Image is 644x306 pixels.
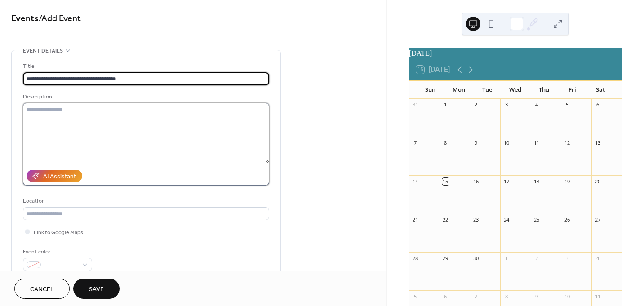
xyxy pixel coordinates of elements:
[564,217,570,223] div: 26
[442,255,449,262] div: 29
[594,178,601,185] div: 20
[409,48,622,59] div: [DATE]
[444,81,473,99] div: Mon
[473,81,501,99] div: Tue
[501,81,529,99] div: Wed
[412,255,418,262] div: 28
[73,279,120,299] button: Save
[472,255,479,262] div: 30
[586,81,615,99] div: Sat
[503,255,510,262] div: 1
[472,140,479,146] div: 9
[594,217,601,223] div: 27
[412,140,418,146] div: 7
[529,81,558,99] div: Thu
[594,255,601,262] div: 4
[412,102,418,108] div: 31
[23,92,267,102] div: Description
[558,81,586,99] div: Fri
[416,81,444,99] div: Sun
[14,279,70,299] button: Cancel
[533,140,540,146] div: 11
[442,178,449,185] div: 15
[564,293,570,300] div: 10
[564,140,570,146] div: 12
[472,102,479,108] div: 2
[442,293,449,300] div: 6
[11,10,39,27] a: Events
[503,293,510,300] div: 8
[442,217,449,223] div: 22
[23,62,267,71] div: Title
[23,46,63,56] span: Event details
[564,102,570,108] div: 5
[533,293,540,300] div: 9
[472,178,479,185] div: 16
[442,140,449,146] div: 8
[533,217,540,223] div: 25
[594,140,601,146] div: 13
[23,196,267,206] div: Location
[503,178,510,185] div: 17
[412,217,418,223] div: 21
[34,228,83,237] span: Link to Google Maps
[43,172,76,182] div: AI Assistant
[27,170,82,182] button: AI Assistant
[503,140,510,146] div: 10
[564,255,570,262] div: 3
[442,102,449,108] div: 1
[533,255,540,262] div: 2
[594,102,601,108] div: 6
[472,217,479,223] div: 23
[412,178,418,185] div: 14
[533,102,540,108] div: 4
[533,178,540,185] div: 18
[30,285,54,294] span: Cancel
[39,10,81,27] span: / Add Event
[23,247,90,257] div: Event color
[412,293,418,300] div: 5
[594,293,601,300] div: 11
[503,217,510,223] div: 24
[89,285,104,294] span: Save
[564,178,570,185] div: 19
[503,102,510,108] div: 3
[472,293,479,300] div: 7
